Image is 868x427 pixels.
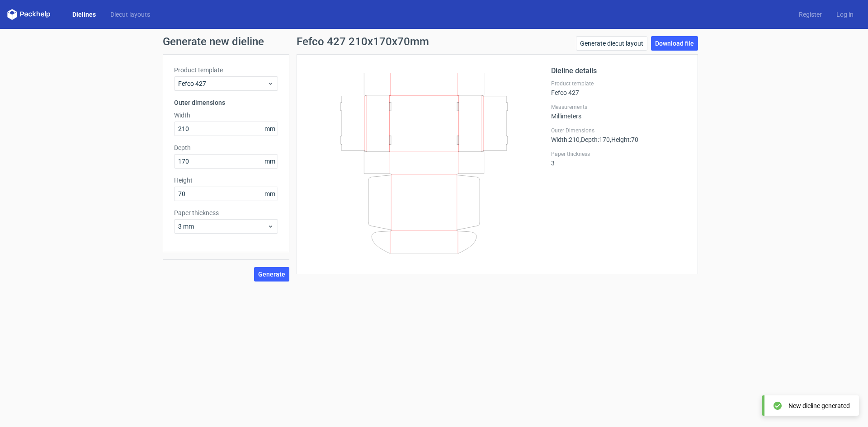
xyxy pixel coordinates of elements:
[788,401,850,410] div: New dieline generated
[551,66,687,76] h2: Dieline details
[103,10,157,19] a: Diecut layouts
[551,136,580,143] span: Width : 210
[174,208,278,217] label: Paper thickness
[174,66,278,75] label: Product template
[551,103,687,120] div: Millimeters
[174,176,278,185] label: Height
[551,127,687,134] label: Outer Dimensions
[65,10,103,19] a: Dielines
[262,187,278,201] span: mm
[551,80,687,87] label: Product template
[262,122,278,136] span: mm
[610,136,638,143] span: , Height : 70
[551,150,687,158] label: Paper thickness
[174,111,278,120] label: Width
[178,79,267,88] span: Fefco 427
[258,271,285,277] span: Generate
[792,10,829,19] a: Register
[174,98,278,107] h3: Outer dimensions
[576,36,647,51] a: Generate diecut layout
[580,136,610,143] span: , Depth : 170
[551,103,687,111] label: Measurements
[178,222,267,231] span: 3 mm
[174,143,278,152] label: Depth
[551,150,687,167] div: 3
[551,80,687,96] div: Fefco 427
[651,36,698,51] a: Download file
[262,155,278,168] span: mm
[163,36,705,47] h1: Generate new dieline
[829,10,861,19] a: Log in
[254,267,289,282] button: Generate
[297,36,429,47] h1: Fefco 427 210x170x70mm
